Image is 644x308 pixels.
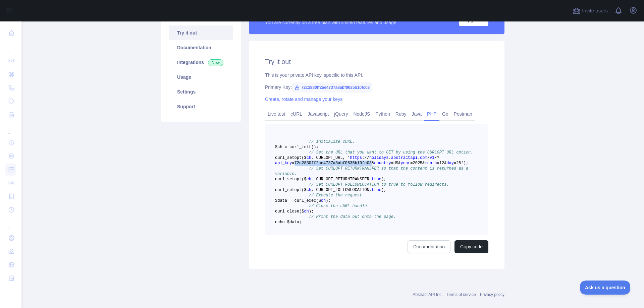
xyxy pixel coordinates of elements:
span: ; [466,161,468,166]
span: , CURLOPT_FOLLOWLOCATION, [311,188,372,192]
a: Privacy policy [480,292,504,297]
span: . [388,156,391,160]
span: . [418,156,420,160]
a: Go [439,109,451,119]
span: // Set the URL that you want to GET by using the CURLOPT_URL option. [309,150,473,155]
span: ; [328,198,330,203]
a: Documentation [169,40,233,55]
a: Python [373,109,393,119]
span: true [372,177,381,182]
span: // Close the cURL handle. [309,204,369,208]
a: Terms of service [446,292,476,297]
span: / [367,156,369,160]
span: api_key [275,161,292,166]
span: =72c2830ff2ae4737a8abf0635b10fc03& [292,161,374,166]
h2: Try it out [265,57,488,66]
span: country [374,161,391,166]
span: curl [275,177,285,182]
div: This is your private API key, specific to this API. [265,72,488,78]
span: true [372,188,381,192]
div: ... [5,217,16,231]
a: Live test [265,109,288,119]
a: Usage [169,70,233,84]
span: // Execute the request. [309,193,365,198]
span: ; [384,177,386,182]
span: Invite users [582,7,608,15]
span: ; [311,209,314,214]
a: Documentation [408,240,450,253]
span: // Set CURLOPT_FOLLOWLOCATION to true to follow redirects. [309,182,449,187]
span: month [425,161,437,166]
span: _init() [299,145,316,149]
span: _setopt($ [285,188,307,192]
span: abstractapi [391,156,418,160]
span: _setopt($ [285,156,307,160]
span: v1 [430,156,434,160]
span: https [350,156,362,160]
span: / [427,156,430,160]
span: _close($ [285,209,304,214]
a: Javascript [305,109,331,119]
span: curl [275,156,285,160]
span: year [401,161,411,166]
span: com [420,156,427,160]
iframe: Toggle Customer Support [580,281,631,295]
span: =12& [437,161,447,166]
span: $data = curl [275,198,304,203]
span: $ch = curl [275,145,299,149]
span: ; [384,188,386,192]
a: Postman [451,109,475,119]
a: NodeJS [351,109,373,119]
div: ... [5,122,16,135]
a: Ruby [393,109,409,119]
span: ch [321,198,326,203]
a: jQuery [331,109,351,119]
a: PHP [424,109,439,119]
span: ? [437,156,439,160]
div: ... [5,40,16,54]
span: ch [307,177,311,182]
span: echo $data; [275,220,302,225]
a: Try it out [169,25,233,40]
a: Abstract API Inc. [413,292,443,297]
a: Integrations New [169,55,233,70]
span: _exec($ [304,198,321,203]
span: =2025& [410,161,425,166]
span: ch [307,156,311,160]
span: curl [275,209,285,214]
span: ) [381,177,384,182]
span: holidays [369,156,389,160]
button: Copy code [454,240,488,253]
a: Settings [169,84,233,99]
div: You are currently on a free plan with limited features and usage [265,19,396,26]
span: curl [275,188,285,192]
span: // Set CURLOPT_RETURNTRANSFER so that the content is returned as a variable. [275,166,471,176]
span: // Print the data out onto the page. [309,214,396,219]
span: : [362,156,364,160]
button: Invite users [571,5,609,16]
span: =25') [454,161,466,166]
div: Primary Key: [265,84,488,90]
span: / [434,156,437,160]
span: , CURLOPT_URL, ' [311,156,350,160]
span: ) [326,198,328,203]
span: 72c2830ff2ae4737a8abf0635b10fc03 [292,82,372,93]
span: ) [309,209,311,214]
span: / [364,156,367,160]
span: =US& [391,161,401,166]
a: Create, rotate and manage your keys [265,97,342,102]
span: ; [316,145,318,149]
a: Support [169,99,233,114]
span: day [446,161,454,166]
a: cURL [288,109,305,119]
span: New [208,59,223,66]
span: ch [304,209,309,214]
a: Java [409,109,425,119]
span: _setopt($ [285,177,307,182]
span: // Initialize cURL. [309,139,355,144]
span: , CURLOPT_RETURNTRANSFER, [311,177,372,182]
span: ch [307,188,311,192]
span: ) [381,188,384,192]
